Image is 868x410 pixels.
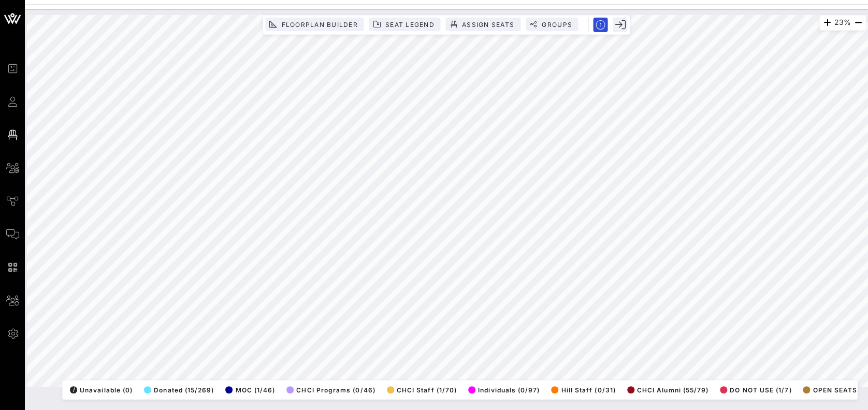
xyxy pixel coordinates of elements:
button: MOC (1/46) [222,383,275,397]
button: Groups [526,18,578,31]
span: CHCI Alumni (55/79) [627,386,708,394]
button: Assign Seats [446,18,520,31]
button: CHCI Alumni (55/79) [624,383,708,397]
div: / [70,386,77,393]
button: Donated (15/269) [141,383,214,397]
span: CHCI Programs (0/46) [286,386,375,394]
span: Assign Seats [461,21,514,28]
button: CHCI Programs (0/46) [283,383,375,397]
button: CHCI Staff (1/70) [384,383,457,397]
span: MOC (1/46) [225,386,275,394]
span: Hill Staff (0/31) [551,386,615,394]
div: 23% [819,15,866,31]
span: Groups [541,21,572,28]
span: Seat Legend [385,21,435,28]
span: Individuals (0/97) [468,386,540,394]
button: /Unavailable (0) [67,383,133,397]
span: Unavailable (0) [70,386,133,394]
button: Hill Staff (0/31) [548,383,615,397]
span: DO NOT USE (1/7) [720,386,791,394]
span: CHCI Staff (1/70) [387,386,457,394]
span: Floorplan Builder [281,21,357,28]
button: DO NOT USE (1/7) [717,383,791,397]
button: Individuals (0/97) [465,383,540,397]
button: Seat Legend [369,18,441,31]
button: Floorplan Builder [265,18,364,31]
span: Donated (15/269) [144,386,214,394]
